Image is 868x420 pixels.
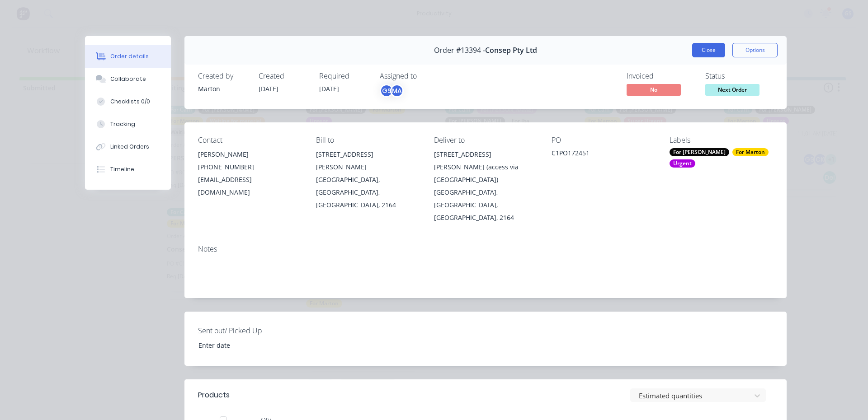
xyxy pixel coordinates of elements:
[198,136,302,145] div: Contact
[434,136,538,145] div: Deliver to
[110,52,149,61] div: Order details
[110,75,146,83] div: Collaborate
[670,136,773,145] div: Labels
[705,72,773,80] div: Status
[316,173,420,211] div: [GEOGRAPHIC_DATA], [GEOGRAPHIC_DATA], [GEOGRAPHIC_DATA], 2164
[198,161,302,173] div: [PHONE_NUMBER]
[110,98,150,106] div: Checklists 0/0
[670,148,729,156] div: For [PERSON_NAME]
[85,158,171,181] button: Timeline
[485,46,537,55] span: Consep Pty Ltd
[552,136,655,145] div: PO
[319,72,369,80] div: Required
[198,173,302,199] div: [EMAIL_ADDRESS][DOMAIN_NAME]
[198,148,302,161] div: [PERSON_NAME]
[259,84,278,93] span: [DATE]
[85,135,171,158] button: Linked Orders
[110,165,134,173] div: Timeline
[110,143,149,151] div: Linked Orders
[627,84,681,95] span: No
[319,84,339,93] span: [DATE]
[434,186,538,224] div: [GEOGRAPHIC_DATA], [GEOGRAPHIC_DATA], [GEOGRAPHIC_DATA], 2164
[259,72,308,80] div: Created
[434,148,538,186] div: [STREET_ADDRESS][PERSON_NAME] (access via [GEOGRAPHIC_DATA])
[198,325,311,336] label: Sent out/ Picked Up
[316,148,420,211] div: [STREET_ADDRESS][PERSON_NAME][GEOGRAPHIC_DATA], [GEOGRAPHIC_DATA], [GEOGRAPHIC_DATA], 2164
[198,245,773,253] div: Notes
[434,46,485,55] span: Order #13394 -
[316,148,420,173] div: [STREET_ADDRESS][PERSON_NAME]
[705,84,759,98] button: Next Order
[627,72,694,80] div: Invoiced
[705,84,759,95] span: Next Order
[316,136,420,145] div: Bill to
[732,43,778,57] button: Options
[85,45,171,68] button: Order details
[552,148,655,161] div: C1PO172451
[380,72,470,80] div: Assigned to
[198,72,248,80] div: Created by
[380,84,404,98] button: GSMA
[110,120,135,128] div: Tracking
[85,90,171,113] button: Checklists 0/0
[85,68,171,90] button: Collaborate
[390,84,404,98] div: MA
[692,43,725,57] button: Close
[198,148,302,199] div: [PERSON_NAME][PHONE_NUMBER][EMAIL_ADDRESS][DOMAIN_NAME]
[198,84,248,93] div: Marton
[198,390,230,401] div: Products
[670,159,695,168] div: Urgent
[732,148,769,156] div: For Marton
[380,84,393,98] div: GS
[85,113,171,135] button: Tracking
[434,148,538,224] div: [STREET_ADDRESS][PERSON_NAME] (access via [GEOGRAPHIC_DATA])[GEOGRAPHIC_DATA], [GEOGRAPHIC_DATA],...
[192,338,305,352] input: Enter date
